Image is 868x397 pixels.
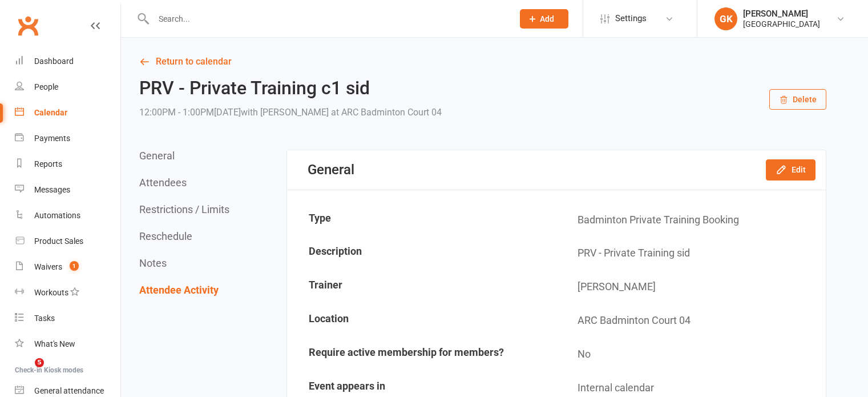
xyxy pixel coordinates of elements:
[15,49,120,74] a: Dashboard
[139,177,187,189] button: Attendees
[15,254,120,280] a: Waivers 1
[139,257,167,269] button: Notes
[34,314,55,323] div: Tasks
[34,159,62,169] div: Reports
[15,306,120,331] a: Tasks
[557,271,825,303] td: [PERSON_NAME]
[139,230,192,242] button: Reschedule
[766,159,815,180] button: Edit
[34,57,74,66] div: Dashboard
[15,177,120,203] a: Messages
[34,236,83,246] div: Product Sales
[743,19,820,29] div: [GEOGRAPHIC_DATA]
[15,228,120,254] a: Product Sales
[557,338,825,371] td: No
[15,74,120,100] a: People
[15,151,120,177] a: Reports
[714,7,737,30] div: GK
[557,304,825,337] td: ARC Badminton Court 04
[139,105,442,121] div: 12:00PM - 1:00PM[DATE]
[70,261,79,271] span: 1
[331,107,442,118] span: at ARC Badminton Court 04
[139,284,219,296] button: Attendee Activity
[769,89,826,110] button: Delete
[34,185,70,194] div: Messages
[34,211,80,220] div: Automations
[34,386,104,395] div: General attendance
[288,338,556,371] td: Require active membership for members?
[34,134,70,143] div: Payments
[241,107,329,118] span: with [PERSON_NAME]
[520,9,568,29] button: Add
[15,100,120,126] a: Calendar
[743,9,820,19] div: [PERSON_NAME]
[139,54,826,70] a: Return to calendar
[34,262,62,271] div: Waivers
[308,162,354,178] div: General
[288,204,556,236] td: Type
[540,14,554,23] span: Add
[139,150,175,162] button: General
[34,82,58,91] div: People
[15,126,120,151] a: Payments
[15,203,120,228] a: Automations
[139,78,442,98] h2: PRV - Private Training c1 sid
[34,108,67,117] div: Calendar
[288,271,556,303] td: Trainer
[34,339,75,348] div: What's New
[288,237,556,270] td: Description
[578,380,817,396] div: Internal calendar
[139,203,229,215] button: Restrictions / Limits
[557,237,825,270] td: PRV - Private Training sid
[15,280,120,306] a: Workouts
[35,358,44,367] span: 5
[14,11,42,40] a: Clubworx
[150,11,505,27] input: Search...
[557,204,825,236] td: Badminton Private Training Booking
[15,331,120,357] a: What's New
[11,358,39,386] iframe: Intercom live chat
[288,304,556,337] td: Location
[615,6,647,31] span: Settings
[34,288,68,297] div: Workouts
